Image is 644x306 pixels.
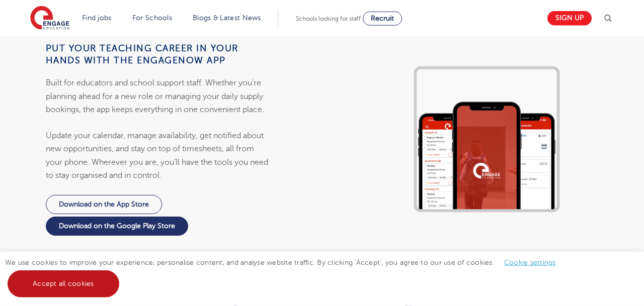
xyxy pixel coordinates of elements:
[8,270,119,297] a: Accept all cookies
[132,14,172,22] a: For Schools
[30,6,69,31] img: Engage Education
[46,217,188,236] a: Download on the Google Play Store
[504,259,556,266] a: Cookie settings
[46,129,269,182] p: Update your calendar, manage availability, get notified about new opportunities, and stay on top ...
[371,15,394,22] span: Recruit
[5,259,566,287] span: We use cookies to improve your experience, personalise content, and analyse website traffic. By c...
[363,12,402,26] a: Recruit
[547,11,592,26] a: Sign up
[46,76,269,116] p: Built for educators and school support staff. Whether you’re planning ahead for a new role or man...
[82,14,112,22] a: Find jobs
[46,43,238,65] strong: Put your teaching career in your hands with the EngageNow app
[193,14,261,22] a: Blogs & Latest News
[46,195,162,214] a: Download on the App Store
[296,15,361,22] span: Schools looking for staff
